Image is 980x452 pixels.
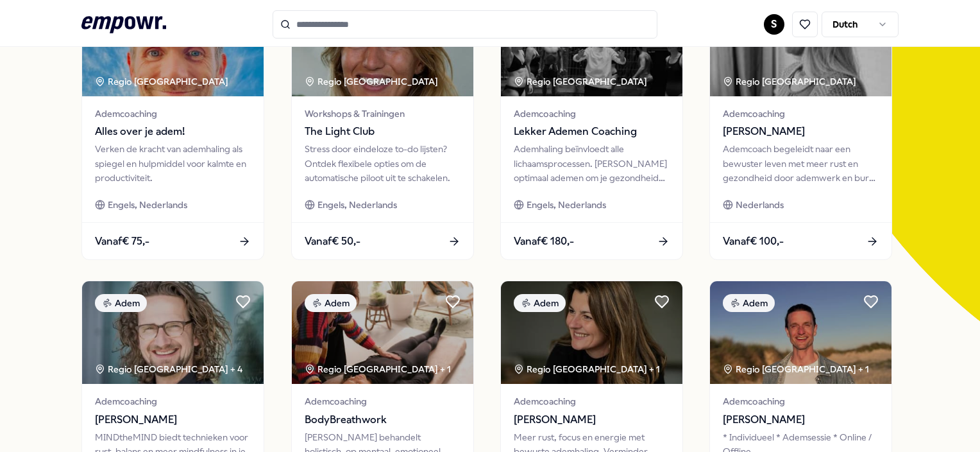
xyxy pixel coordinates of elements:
[723,142,879,185] div: Ademcoach begeleidt naar een bewuster leven met meer rust en gezondheid door ademwerk en burn-out...
[305,362,451,376] div: Regio [GEOGRAPHIC_DATA] + 1
[305,412,460,428] span: BodyBreathwork
[95,107,251,121] span: Ademcoaching
[710,281,891,384] img: package image
[514,142,670,185] div: Ademhaling beïnvloedt alle lichaamsprocessen. [PERSON_NAME] optimaal ademen om je gezondheid en w...
[501,281,682,384] img: package image
[273,10,657,39] input: Search for products, categories or subcategories
[723,362,869,376] div: Regio [GEOGRAPHIC_DATA] + 1
[305,142,460,185] div: Stress door eindeloze to-do lijsten? Ontdek flexibele opties om de automatische piloot uit te sch...
[514,74,649,89] div: Regio [GEOGRAPHIC_DATA]
[95,362,242,376] div: Regio [GEOGRAPHIC_DATA] + 4
[723,74,858,89] div: Regio [GEOGRAPHIC_DATA]
[723,394,879,408] span: Ademcoaching
[723,294,775,312] div: Adem
[305,294,357,312] div: Adem
[305,394,460,408] span: Ademcoaching
[82,281,264,384] img: package image
[292,281,473,384] img: package image
[723,412,879,428] span: [PERSON_NAME]
[723,233,784,250] span: Vanaf € 100,-
[95,412,251,428] span: [PERSON_NAME]
[108,198,187,212] span: Engels, Nederlands
[95,394,251,408] span: Ademcoaching
[514,233,574,250] span: Vanaf € 180,-
[514,394,670,408] span: Ademcoaching
[305,123,460,140] span: The Light Club
[305,107,460,121] span: Workshops & Trainingen
[723,123,879,140] span: [PERSON_NAME]
[305,74,440,89] div: Regio [GEOGRAPHIC_DATA]
[514,123,670,140] span: Lekker Ademen Coaching
[95,233,149,250] span: Vanaf € 75,-
[527,198,606,212] span: Engels, Nederlands
[723,107,879,121] span: Ademcoaching
[514,362,660,376] div: Regio [GEOGRAPHIC_DATA] + 1
[736,198,784,212] span: Nederlands
[95,142,251,185] div: Verken de kracht van ademhaling als spiegel en hulpmiddel voor kalmte en productiviteit.
[317,198,397,212] span: Engels, Nederlands
[95,294,147,312] div: Adem
[514,412,670,428] span: [PERSON_NAME]
[95,74,230,89] div: Regio [GEOGRAPHIC_DATA]
[514,294,566,312] div: Adem
[305,233,360,250] span: Vanaf € 50,-
[95,123,251,140] span: Alles over je adem!
[764,14,784,35] button: S
[514,107,670,121] span: Ademcoaching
